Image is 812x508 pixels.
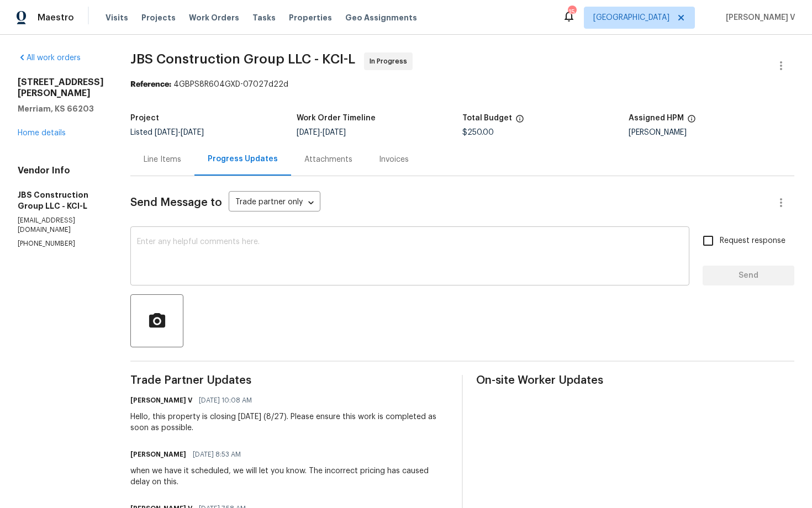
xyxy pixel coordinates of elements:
span: Tasks [252,14,276,22]
span: Send Message to [130,197,222,208]
div: [PERSON_NAME] [629,129,795,136]
span: [DATE] [323,129,346,136]
span: [GEOGRAPHIC_DATA] [593,12,669,23]
h6: [PERSON_NAME] [130,449,186,460]
p: [EMAIL_ADDRESS][DOMAIN_NAME] [18,216,104,235]
h5: Merriam, KS 66203 [18,103,104,114]
div: Attachments [304,154,352,165]
h2: [STREET_ADDRESS][PERSON_NAME] [18,77,104,99]
h6: [PERSON_NAME] V [130,395,192,406]
span: Projects [141,12,176,23]
span: Work Orders [189,12,239,23]
a: All work orders [18,54,81,62]
span: The total cost of line items that have been proposed by Opendoor. This sum includes line items th... [515,114,524,129]
div: 4GBPS8R604GXD-07027d22d [130,79,794,90]
h5: Total Budget [462,114,512,122]
div: Line Items [144,154,181,165]
span: Request response [720,235,785,247]
div: 15 [568,7,576,18]
span: [DATE] [297,129,320,136]
div: when we have it scheduled, we will let you know. The incorrect pricing has caused delay on this. [130,465,449,488]
span: Properties [289,12,332,23]
span: - [297,129,346,136]
h4: Vendor Info [18,165,104,176]
span: $250.00 [462,129,494,136]
b: Reference: [130,81,171,88]
span: Trade Partner Updates [130,375,449,386]
span: Listed [130,129,204,136]
p: [PHONE_NUMBER] [18,239,104,248]
span: JBS Construction Group LLC - KCI-L [130,52,355,66]
a: Home details [18,129,66,137]
div: Invoices [379,154,409,165]
span: [DATE] 8:53 AM [193,449,241,460]
span: [PERSON_NAME] V [721,12,795,23]
h5: Work Order Timeline [297,114,376,122]
span: - [155,129,204,136]
h5: JBS Construction Group LLC - KCI-L [18,189,104,211]
span: Maestro [38,12,74,23]
h5: Assigned HPM [629,114,684,122]
span: [DATE] [181,129,204,136]
span: [DATE] 10:08 AM [199,395,252,406]
span: In Progress [370,56,412,67]
span: [DATE] [155,129,178,136]
span: On-site Worker Updates [476,375,794,386]
span: Visits [106,12,128,23]
h5: Project [130,114,159,122]
div: Trade partner only [229,194,320,212]
span: Geo Assignments [345,12,417,23]
span: The hpm assigned to this work order. [687,114,696,129]
div: Progress Updates [208,154,278,165]
div: Hello, this property is closing [DATE] (8/27). Please ensure this work is completed as soon as po... [130,411,449,433]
